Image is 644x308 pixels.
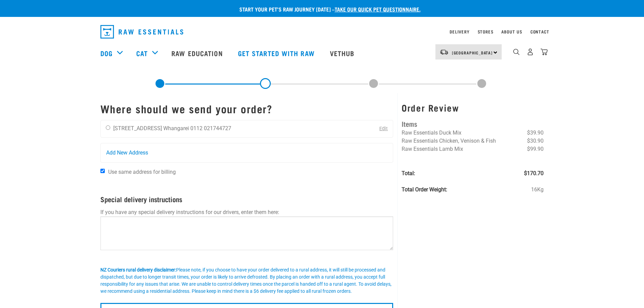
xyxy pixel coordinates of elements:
a: About Us [501,30,522,33]
li: [STREET_ADDRESS] [113,125,162,132]
div: Please note, if you choose to have your order delivered to a rural address, it will still be proc... [100,266,393,295]
h4: Items [402,118,544,129]
b: NZ Couriers rural delivery disclaimer: [100,267,176,273]
span: Raw Essentials Lamb Mix [402,146,463,152]
span: 16Kg [531,186,544,194]
a: Vethub [323,40,363,67]
span: Use same address for billing [108,169,176,175]
a: Stores [478,30,494,33]
a: Contact [530,30,549,33]
span: $39.90 [527,129,544,137]
h4: Special delivery instructions [100,195,393,203]
span: Add New Address [106,149,148,157]
span: [GEOGRAPHIC_DATA] [452,51,493,54]
li: 021744727 [204,125,231,132]
span: $30.90 [527,137,544,145]
img: van-moving.png [439,49,449,55]
a: Dog [100,48,113,58]
span: $170.70 [524,169,544,177]
span: Raw Essentials Duck Mix [402,129,461,136]
p: If you have any special delivery instructions for our drivers, enter them here: [100,208,393,216]
span: $99.90 [527,145,544,153]
input: Use same address for billing [100,169,105,173]
a: Raw Education [165,40,231,67]
a: Add New Address [101,143,393,162]
span: Raw Essentials Chicken, Venison & Fish [402,138,496,144]
img: Raw Essentials Logo [100,25,183,39]
img: home-icon-1@2x.png [513,49,520,55]
a: take our quick pet questionnaire. [335,7,421,10]
a: Delivery [450,30,469,33]
img: home-icon@2x.png [541,48,548,55]
a: Cat [136,48,148,58]
h3: Order Review [402,102,544,113]
strong: Total: [402,170,415,176]
img: user.png [527,48,534,55]
h1: Where should we send your order? [100,102,393,115]
li: Whangarei 0112 [163,125,202,132]
a: Get started with Raw [231,40,323,67]
a: Edit [379,126,388,132]
strong: Total Order Weight: [402,186,447,193]
nav: dropdown navigation [95,22,549,41]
